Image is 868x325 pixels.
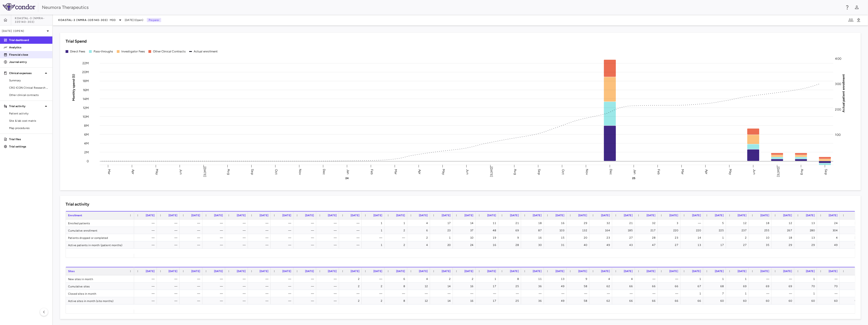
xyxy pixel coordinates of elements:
div: — [138,234,155,241]
span: [DATE] [669,214,678,217]
h6: Trial activity [66,201,89,207]
span: [DATE] [578,214,587,217]
div: — [252,227,268,234]
span: Summary [9,78,49,83]
div: 87 [525,227,542,234]
div: 4 [411,275,428,283]
div: 30 [525,241,542,249]
tspan: Monthly spend ($) [72,74,76,101]
span: [DATE] [351,270,359,273]
div: 8 [502,275,519,283]
span: [DATE] [487,270,496,273]
span: [DATE] [373,214,382,217]
span: [DATE] [669,270,678,273]
div: — [366,234,382,241]
div: 18 [525,219,542,227]
tspan: 8M [84,124,89,127]
text: Mar [107,169,111,174]
div: 69 [502,227,519,234]
span: [DATE] [760,214,769,217]
div: 27 [616,234,633,241]
span: [DATE] [555,270,564,273]
div: 4 [411,219,428,227]
div: Active patients in month (patient months) [66,241,134,248]
text: Aug [227,169,231,175]
div: 3 [662,219,678,227]
div: Active sites in month (site months) [66,297,134,304]
text: Dec [609,169,613,175]
text: May [442,169,445,175]
span: [DATE] [328,214,337,217]
span: Map procedures [9,126,49,130]
text: Feb [657,169,661,174]
div: Patients dropped or completed [66,234,134,241]
text: Aug [513,169,517,175]
div: Neumora Therapeutics [42,4,842,11]
div: — [252,241,268,249]
p: Trial settings [9,144,49,149]
span: [DATE] [305,270,314,273]
div: Other Clinical Contracts [153,49,186,54]
div: 20 [434,241,451,249]
div: 29 [776,241,792,249]
div: 18 [753,219,769,227]
span: [DATE] [260,214,268,217]
div: 16 [548,219,564,227]
div: Pass-throughs [94,49,113,54]
div: — [138,275,155,283]
div: 1 [389,219,405,227]
div: — [320,234,337,241]
text: Apr [131,169,135,174]
div: — [206,219,223,227]
p: Preparer [147,18,161,22]
div: — [184,227,200,234]
span: KOASTAL-3 (NMRA-335140-303) [15,16,52,24]
div: — [184,219,200,227]
div: — [343,219,359,227]
div: 20 [571,234,587,241]
div: — [206,275,223,283]
span: [DATE] [760,270,769,273]
div: — [320,227,337,234]
div: 17 [707,241,724,249]
div: 2 [457,275,473,283]
div: — [298,219,314,227]
div: 14 [685,234,701,241]
div: — [206,227,223,234]
span: [DATE] [351,214,359,217]
span: [DATE] [692,270,701,273]
text: May [155,169,159,175]
div: 12 [776,219,792,227]
div: — [184,275,200,283]
span: [DATE] [214,270,223,273]
tspan: 16M [83,88,89,92]
div: — [275,227,291,234]
div: 304 [844,219,860,227]
div: — [275,241,291,249]
span: [DATE] [783,270,792,273]
div: 4 [821,234,837,241]
span: [DATE] [396,214,405,217]
div: 18 [776,234,792,241]
text: Mar [681,169,685,174]
div: 2 [730,234,746,241]
p: Journal entry [9,60,49,64]
span: [DATE] [738,270,746,273]
text: Jun [466,169,469,174]
div: 16 [525,234,542,241]
div: — [343,234,359,241]
div: 14 [457,219,473,227]
text: Sep [824,169,828,175]
div: — [320,241,337,249]
span: [DATE] [419,270,428,273]
span: [DATE] [647,214,655,217]
div: — [229,219,246,227]
span: [DATE] [533,270,542,273]
div: 1 [366,241,382,249]
text: 25 [632,177,635,180]
div: Enrolled patients [66,219,134,227]
div: 27 [662,241,678,249]
div: — [229,234,246,241]
h6: Trial Spend [66,38,87,44]
tspan: 300 [835,82,841,86]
